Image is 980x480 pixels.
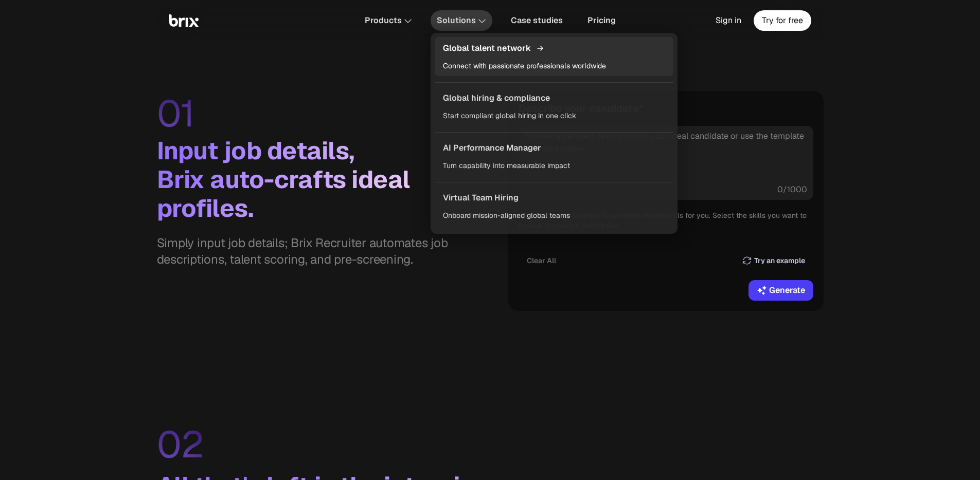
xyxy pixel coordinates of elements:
[157,223,457,268] div: Simply input job details; Brix Recruiter automates job descriptions, talent scoring, and pre-scre...
[157,136,457,223] div: Input job details, Brix auto-crafts ideal profiles.
[157,420,204,468] span: 02
[519,251,564,270] button: Clear All
[734,251,813,270] button: Try an example
[157,89,195,137] span: 01
[777,183,807,196] span: 0 / 1000
[749,280,813,301] button: Generate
